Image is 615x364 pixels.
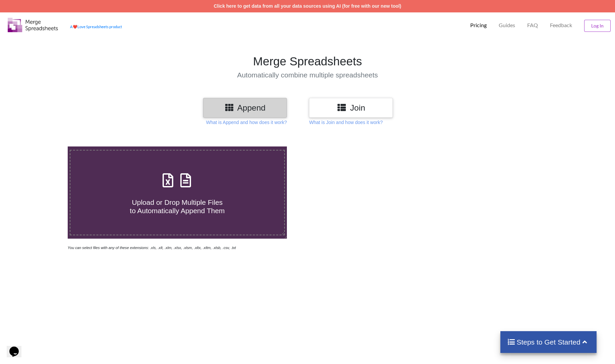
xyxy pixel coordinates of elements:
h3: Join [314,103,388,113]
iframe: chat widget [7,337,28,357]
p: Pricing [470,22,487,29]
span: heart [73,24,77,29]
p: What is Append and how does it work? [206,119,287,126]
h3: Append [208,103,282,113]
p: Guides [499,22,515,29]
a: AheartLove Spreadsheets product [70,24,122,29]
p: FAQ [527,22,538,29]
img: Logo.png [8,18,58,32]
a: Click here to get data from all your data sources using AI (for free with our new tool) [214,3,402,9]
span: Upload or Drop Multiple Files to Automatically Append Them [130,198,225,215]
button: Log In [584,20,611,32]
span: Feedback [550,22,572,28]
h4: Steps to Get Started [507,338,590,346]
i: You can select files with any of these extensions: .xls, .xlt, .xlm, .xlsx, .xlsm, .xltx, .xltm, ... [68,246,236,250]
p: What is Join and how does it work? [309,119,382,126]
